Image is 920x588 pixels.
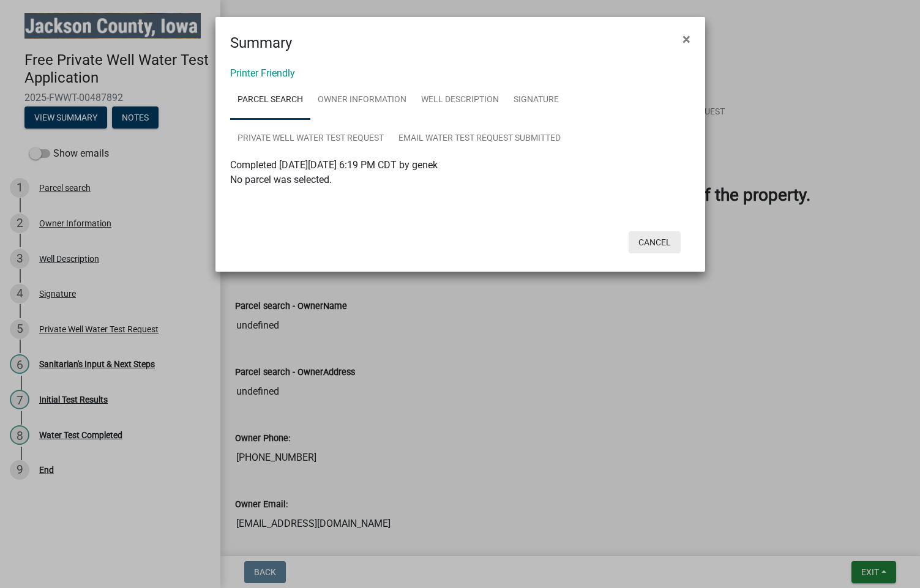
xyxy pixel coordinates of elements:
[683,31,690,48] span: ×
[230,67,295,79] a: Printer Friendly
[506,81,566,120] a: Signature
[230,81,310,120] a: Parcel search
[629,231,681,253] button: Cancel
[310,81,414,120] a: Owner Information
[230,173,690,187] p: No parcel was selected.
[230,119,391,158] a: Private Well Water Test Request
[391,119,568,158] a: Email Water Test Request submitted
[673,22,700,56] button: Close
[414,81,506,120] a: Well Description
[230,32,292,54] h4: Summary
[230,159,438,171] span: Completed [DATE][DATE] 6:19 PM CDT by genek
